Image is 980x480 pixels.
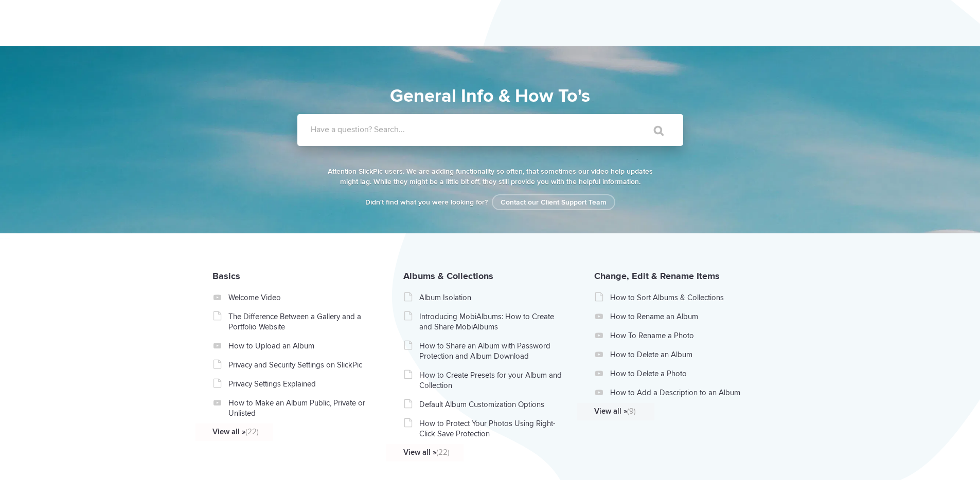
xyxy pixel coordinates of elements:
a: How to Add a Description to an Album [610,387,756,398]
a: How to Delete an Album [610,349,756,360]
a: Album Isolation [419,292,565,303]
a: View all »(9) [594,406,740,416]
a: Basics [212,270,240,282]
a: How to Upload an Album [228,341,374,351]
a: How To Rename a Photo [610,330,756,341]
a: The Difference Between a Gallery and a Portfolio Website [228,311,374,332]
a: Albums & Collections [403,270,493,282]
a: Privacy Settings Explained [228,379,374,389]
a: Change, Edit & Rename Items [594,270,720,282]
a: How to Share an Album with Password Protection and Album Download [419,341,565,361]
a: View all »(22) [212,427,358,437]
a: How to Delete a Photo [610,368,756,379]
a: How to Create Presets for your Album and Collection [419,370,565,391]
label: Have a question? Search... [311,124,697,135]
p: Attention SlickPic users. We are adding functionality so often, that sometimes our video help upd... [326,167,655,187]
a: Contact our Client Support Team [492,194,615,210]
a: Default Album Customization Options [419,399,565,410]
a: How to Protect Your Photos Using Right-Click Save Protection [419,418,565,439]
a: View all »(22) [403,447,549,457]
h1: General Info & How To's [251,82,729,110]
a: Welcome Video [228,292,374,303]
a: How to Sort Albums & Collections [610,292,756,303]
a: How to Rename an Album [610,311,756,322]
p: Didn't find what you were looking for? [326,197,655,208]
a: Introducing MobiAlbums: How to Create and Share MobiAlbums [419,311,565,332]
a: How to Make an Album Public, Private or Unlisted [228,398,374,418]
input:  [632,118,675,143]
a: Privacy and Security Settings on SlickPic [228,360,374,370]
